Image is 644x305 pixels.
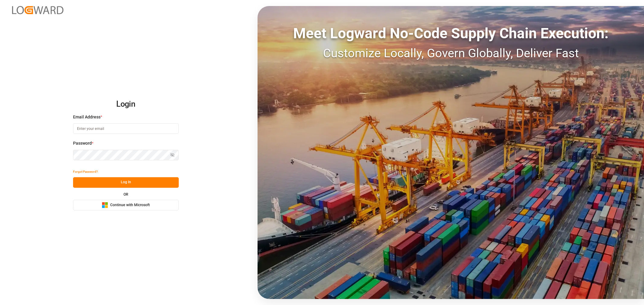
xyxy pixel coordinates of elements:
[73,200,179,210] button: Continue with Microsoft
[73,167,98,177] button: Forgot Password?
[110,203,150,208] span: Continue with Microsoft
[73,95,179,114] h2: Login
[73,140,92,146] span: Password
[258,44,644,62] div: Customize Locally, Govern Globally, Deliver Fast
[73,177,179,188] button: Log In
[12,6,63,14] img: Logward_new_orange.png
[73,114,101,120] span: Email Address
[73,123,179,134] input: Enter your email
[123,193,128,196] small: OR
[258,23,644,44] div: Meet Logward No-Code Supply Chain Execution:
